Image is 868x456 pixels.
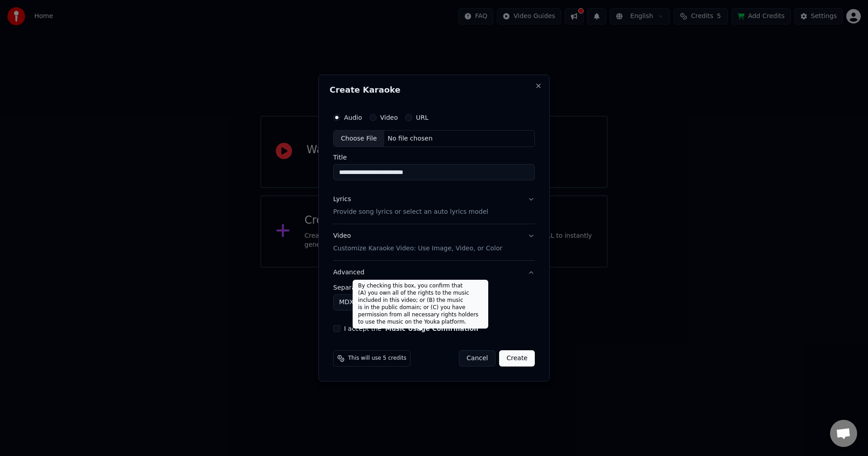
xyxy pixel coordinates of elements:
div: Video [333,232,502,254]
div: Advanced [333,284,535,318]
label: URL [416,114,429,121]
p: Provide song lyrics or select an auto lyrics model [333,208,488,217]
button: Create [499,350,535,367]
div: No file chosen [384,134,436,143]
label: Title [333,155,535,161]
span: This will use 5 credits [348,355,406,362]
button: Cancel [459,350,495,367]
h2: Create Karaoke [330,86,538,94]
label: Video [380,114,398,121]
label: I accept the [344,325,478,332]
div: Lyrics [333,195,351,204]
button: LyricsProvide song lyrics or select an auto lyrics model [333,188,535,224]
label: Separate Model [333,284,535,291]
p: Customize Karaoke Video: Use Image, Video, or Color [333,244,502,253]
button: I accept the [385,325,478,332]
button: VideoCustomize Karaoke Video: Use Image, Video, or Color [333,225,535,261]
div: By checking this box, you confirm that (A) you own all of the rights to the music included in thi... [353,280,488,329]
button: Advanced [333,261,535,284]
label: Audio [344,114,362,121]
div: Choose File [334,131,384,147]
